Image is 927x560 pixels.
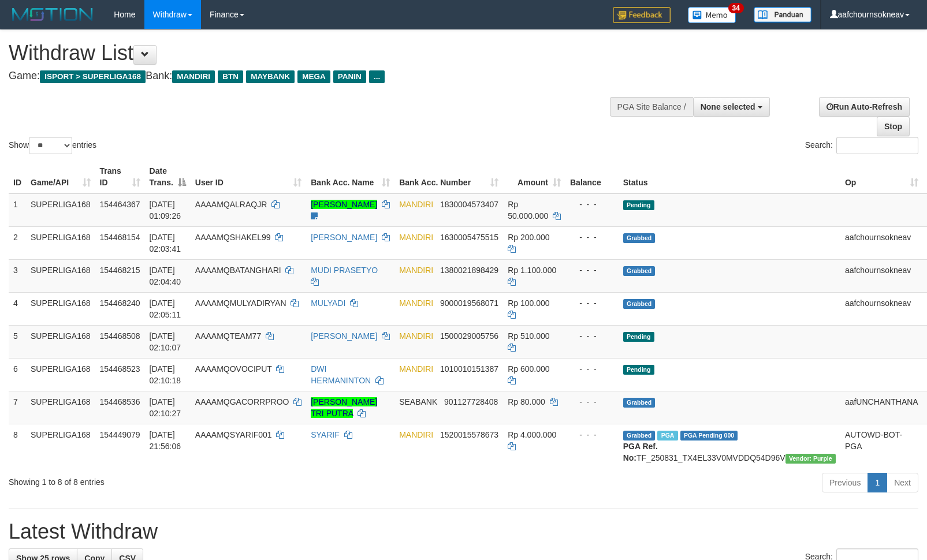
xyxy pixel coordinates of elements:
[623,365,654,375] span: Pending
[754,7,811,23] img: panduan.png
[840,226,923,259] td: aafchournsokneav
[369,70,385,83] span: ...
[246,70,295,83] span: MAYBANK
[95,160,145,193] th: Trans ID: activate to sort column ascending
[9,472,378,488] div: Showing 1 to 8 of 8 entries
[623,266,656,276] span: Grabbed
[29,137,72,154] select: Showentries
[333,70,366,83] span: PANIN
[623,442,658,462] b: PGA Ref. No:
[399,298,433,308] span: MANDIRI
[508,430,556,439] span: Rp 4.000.000
[311,331,377,341] a: [PERSON_NAME]
[570,297,614,309] div: - - -
[150,200,181,221] span: [DATE] 01:09:26
[680,431,738,440] span: PGA Pending
[150,266,181,286] span: [DATE] 02:04:40
[508,364,549,374] span: Rp 600.000
[570,330,614,342] div: - - -
[619,160,840,193] th: Status
[805,137,918,154] label: Search:
[100,233,140,242] span: 154468154
[195,200,267,209] span: AAAAMQALRAQJR
[840,160,923,193] th: Op: activate to sort column ascending
[9,42,606,65] h1: Withdraw List
[440,233,498,242] span: Copy 1630005475515 to clipboard
[195,298,286,308] span: AAAAMQMULYADIRYAN
[311,430,340,439] a: SYARIF
[840,259,923,292] td: aafchournsokneav
[172,70,215,83] span: MANDIRI
[9,160,26,193] th: ID
[840,391,923,424] td: aafUNCHANTHANA
[145,160,191,193] th: Date Trans.: activate to sort column descending
[570,199,614,210] div: - - -
[508,200,548,221] span: Rp 50.000.000
[195,266,281,275] span: AAAAMQBATANGHARI
[508,331,549,341] span: Rp 510.000
[26,325,95,358] td: SUPERLIGA168
[399,200,433,209] span: MANDIRI
[26,259,95,292] td: SUPERLIGA168
[570,264,614,276] div: - - -
[623,398,656,408] span: Grabbed
[9,137,96,154] label: Show entries
[840,424,923,468] td: AUTOWD-BOT-PGA
[297,70,330,83] span: MEGA
[570,429,614,440] div: - - -
[9,391,26,424] td: 7
[40,70,146,83] span: ISPORT > SUPERLIGA168
[508,397,545,406] span: Rp 80.000
[399,266,433,275] span: MANDIRI
[9,193,26,227] td: 1
[195,331,261,341] span: AAAAMQTEAM77
[819,97,910,117] a: Run Auto-Refresh
[868,473,887,492] a: 1
[508,266,556,275] span: Rp 1.100.000
[311,298,345,308] a: MULYADI
[100,200,140,209] span: 154464367
[150,233,181,253] span: [DATE] 02:03:41
[195,397,289,406] span: AAAAMQGACORRPROO
[150,298,181,319] span: [DATE] 02:05:11
[887,473,918,492] a: Next
[840,292,923,325] td: aafchournsokneav
[399,397,437,406] span: SEABANK
[728,3,744,13] span: 34
[570,232,614,243] div: - - -
[150,430,181,451] span: [DATE] 21:56:06
[394,160,503,193] th: Bank Acc. Number: activate to sort column ascending
[26,358,95,391] td: SUPERLIGA168
[218,70,243,83] span: BTN
[195,233,271,242] span: AAAAMQSHAKEL99
[399,364,433,374] span: MANDIRI
[570,363,614,375] div: - - -
[311,364,371,385] a: DWI HERMANINTON
[9,520,918,543] h1: Latest Withdraw
[701,102,755,111] span: None selected
[610,97,693,117] div: PGA Site Balance /
[100,331,140,341] span: 154468508
[688,7,736,23] img: Button%20Memo.svg
[565,160,619,193] th: Balance
[399,331,433,341] span: MANDIRI
[100,397,140,406] span: 154468536
[440,331,498,341] span: Copy 1500029005756 to clipboard
[822,473,868,492] a: Previous
[311,397,377,418] a: [PERSON_NAME] TRI PUTRA
[399,233,433,242] span: MANDIRI
[503,160,565,193] th: Amount: activate to sort column ascending
[399,430,433,439] span: MANDIRI
[9,259,26,292] td: 3
[508,233,549,242] span: Rp 200.000
[877,117,910,136] a: Stop
[100,364,140,374] span: 154468523
[26,226,95,259] td: SUPERLIGA168
[311,266,378,275] a: MUDI PRASETYO
[623,233,656,243] span: Grabbed
[100,430,140,439] span: 154449079
[9,424,26,468] td: 8
[26,391,95,424] td: SUPERLIGA168
[440,266,498,275] span: Copy 1380021898429 to clipboard
[693,97,770,117] button: None selected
